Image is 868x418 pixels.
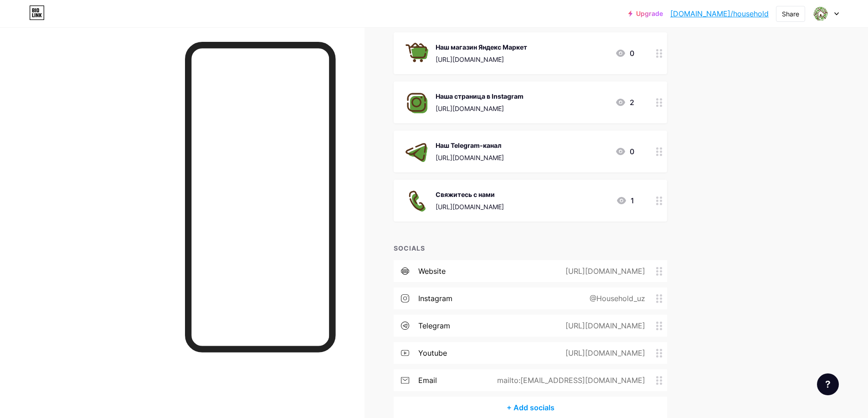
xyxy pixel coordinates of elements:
[418,293,452,304] div: instagram
[436,153,504,162] div: [URL][DOMAIN_NAME]
[436,190,504,199] div: Свяжитесь с нами
[436,91,524,101] div: Наша страница в Instagram
[615,48,634,59] div: 0
[551,347,656,358] div: [URL][DOMAIN_NAME]
[405,91,428,114] img: Наша страница в Instagram
[418,320,450,331] div: telegram
[628,10,663,17] a: Upgrade
[436,42,527,52] div: Наш магазин Яндекс Маркет
[436,202,504,212] div: [URL][DOMAIN_NAME]
[551,320,656,331] div: [URL][DOMAIN_NAME]
[418,347,447,358] div: youtube
[575,293,656,304] div: @Household_uz
[405,189,428,212] img: Свяжитесь с нами
[551,266,656,277] div: [URL][DOMAIN_NAME]
[615,97,634,108] div: 2
[405,41,428,65] img: Наш магазин Яндекс Маркет
[615,146,634,157] div: 0
[670,8,769,19] a: [DOMAIN_NAME]/household
[616,195,634,206] div: 1
[405,140,428,163] img: Наш Telegram-канал
[782,9,799,19] div: Share
[483,375,656,386] div: mailto:[EMAIL_ADDRESS][DOMAIN_NAME]
[436,104,524,113] div: [URL][DOMAIN_NAME]
[418,266,446,277] div: website
[418,375,437,386] div: email
[394,243,667,253] div: SOCIALS
[436,55,527,64] div: [URL][DOMAIN_NAME]
[812,5,829,22] img: household
[436,141,504,150] div: Наш Telegram-канал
